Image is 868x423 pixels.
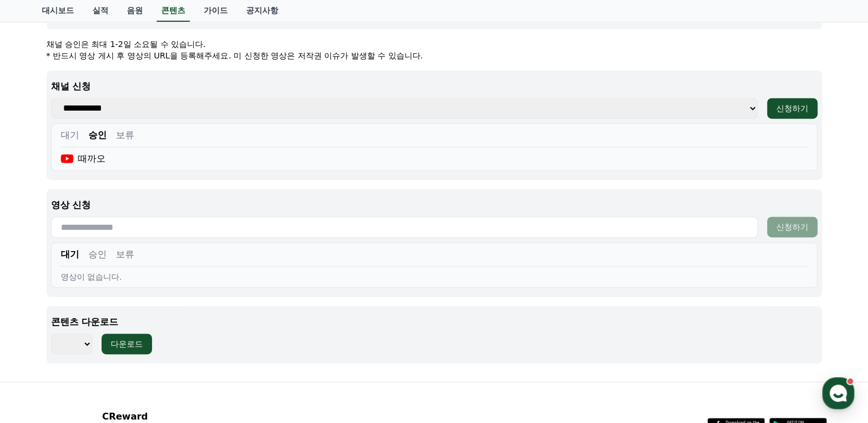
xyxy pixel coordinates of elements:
[61,271,808,283] div: 영상이 없습니다.
[76,328,148,357] a: 대화
[177,345,191,354] span: 설정
[46,38,822,50] p: 채널 승인은 최대 1-2일 소요될 수 있습니다.
[102,334,152,354] button: 다운로드
[776,103,808,114] div: 신청하기
[111,338,143,350] div: 다운로드
[105,346,119,355] span: 대화
[61,128,79,142] button: 대기
[776,221,808,233] div: 신청하기
[116,248,134,261] button: 보류
[88,248,107,261] button: 승인
[767,217,818,237] button: 신청하기
[88,128,107,142] button: 승인
[51,315,818,329] p: 콘텐츠 다운로드
[51,80,818,93] p: 채널 신청
[36,345,43,354] span: 홈
[61,152,106,166] div: 때까오
[51,198,818,212] p: 영상 신청
[61,248,79,261] button: 대기
[46,50,822,61] p: * 반드시 영상 게시 후 영상의 URL을 등록해주세요. 미 신청한 영상은 저작권 이슈가 발생할 수 있습니다.
[148,328,220,357] a: 설정
[3,328,76,357] a: 홈
[116,128,134,142] button: 보류
[767,98,818,119] button: 신청하기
